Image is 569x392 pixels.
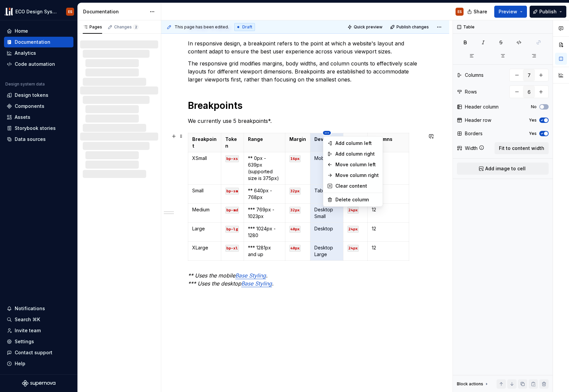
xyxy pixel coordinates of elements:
div: Add column right [335,151,379,157]
div: Clear content [335,183,379,189]
div: Move column left [335,161,379,168]
div: Add column left [335,140,379,147]
div: Delete column [335,196,379,203]
div: Move column right [335,172,379,179]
